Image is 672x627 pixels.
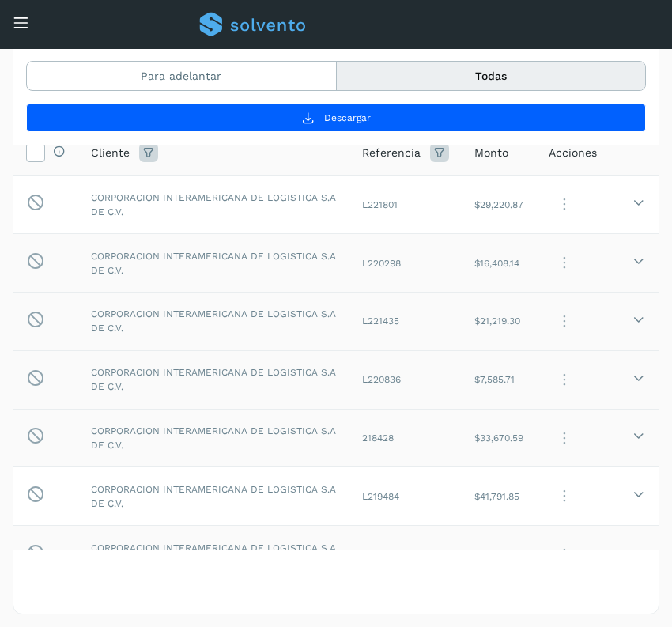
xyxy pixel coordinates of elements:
td: $41,791.85 [462,467,536,526]
td: $16,408.14 [462,234,536,293]
span: Cliente [91,145,130,161]
button: Todas [337,62,646,91]
td: CORPORACION INTERAMERICANA DE LOGISTICA S.A DE C.V. [78,409,349,467]
span: Referencia [362,145,421,161]
span: Monto [474,145,508,161]
td: CORPORACION INTERAMERICANA DE LOGISTICA S.A DE C.V. [78,526,349,584]
td: $21,219.30 [462,292,536,350]
td: L221801 [349,176,462,234]
button: Para adelantar [27,62,337,91]
td: L220836 [349,350,462,409]
td: CORPORACION INTERAMERICANA DE LOGISTICA S.A DE C.V. [78,176,349,234]
td: L219484 [349,467,462,526]
td: L220298 [349,234,462,293]
td: L221435 [349,292,462,350]
td: CORPORACION INTERAMERICANA DE LOGISTICA S.A DE C.V. [78,292,349,350]
td: $29,220.87 [462,176,536,234]
td: L218794 [349,526,462,584]
td: $35,789.59 [462,526,536,584]
span: Descargar [324,111,371,125]
td: 218428 [349,409,462,467]
td: $33,670.59 [462,409,536,467]
td: CORPORACION INTERAMERICANA DE LOGISTICA S.A DE C.V. [78,350,349,409]
td: CORPORACION INTERAMERICANA DE LOGISTICA S.A DE C.V. [78,234,349,293]
td: $7,585.71 [462,350,536,409]
span: Acciones [549,145,597,161]
td: CORPORACION INTERAMERICANA DE LOGISTICA S.A DE C.V. [78,467,349,526]
button: Descargar [26,104,646,132]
